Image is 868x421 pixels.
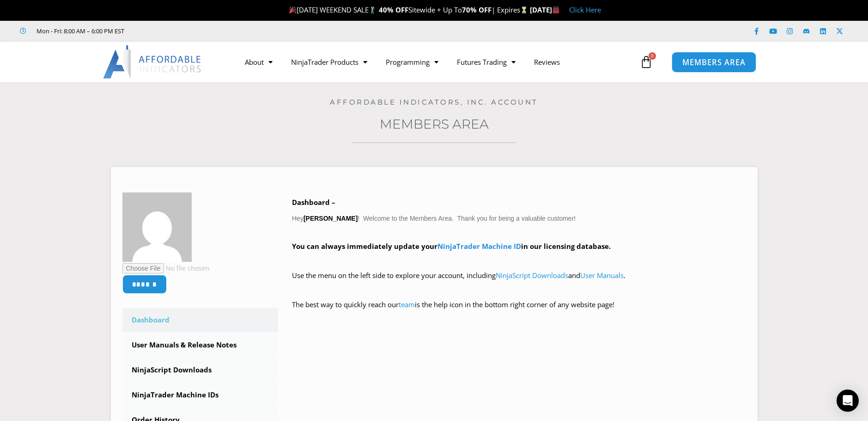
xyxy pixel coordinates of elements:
[137,26,276,36] iframe: Customer reviews powered by Trustpilot
[552,6,559,13] img: 🏭
[282,51,376,73] a: NinjaTrader Products
[376,51,448,73] a: Programming
[103,45,202,79] img: LogoAI | Affordable Indicators – NinjaTrader
[330,98,538,106] a: Affordable Indicators, Inc. Account
[399,300,415,309] a: team
[380,116,489,132] a: Members Area
[236,51,282,73] a: About
[292,198,335,207] b: Dashboard –
[530,5,560,14] strong: [DATE]
[682,58,746,66] span: MEMBERS AREA
[580,271,624,280] a: User Manuals
[496,271,568,280] a: NinjaScript Downloads
[122,383,279,407] a: NinjaTrader Machine IDs
[122,192,192,262] img: 8397c1694a879ec961138e09c24e5208a2c24ab94a6d95e449127ec814bf1fe4
[672,51,756,72] a: MEMBERS AREA
[292,298,746,324] p: The best way to quickly reach our is the help icon in the bottom right corner of any website page!
[289,6,296,13] img: 🎉
[837,390,859,412] div: Open Intercom Messenger
[303,215,358,222] strong: [PERSON_NAME]
[122,358,279,382] a: NinjaScript Downloads
[369,6,376,13] img: 🏌️‍♂️
[437,241,521,251] a: NinjaTrader Machine ID
[379,5,408,14] strong: 40% OFF
[292,269,746,295] p: Use the menu on the left side to explore your account, including and .
[626,49,667,75] a: 0
[521,6,528,13] img: ⌛
[122,308,279,332] a: Dashboard
[287,5,529,14] span: [DATE] WEEKEND SALE Sitewide + Up To | Expires
[236,51,637,73] nav: Menu
[448,51,525,73] a: Futures Trading
[122,333,279,357] a: User Manuals & Release Notes
[34,25,124,37] span: Mon - Fri: 8:00 AM – 6:00 PM EST
[292,241,611,251] strong: You can always immediately update your in our licensing database.
[292,196,746,324] div: Hey ! Welcome to the Members Area. Thank you for being a valuable customer!
[649,52,656,60] span: 0
[462,5,492,14] strong: 70% OFF
[525,51,569,73] a: Reviews
[569,5,601,14] a: Click Here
